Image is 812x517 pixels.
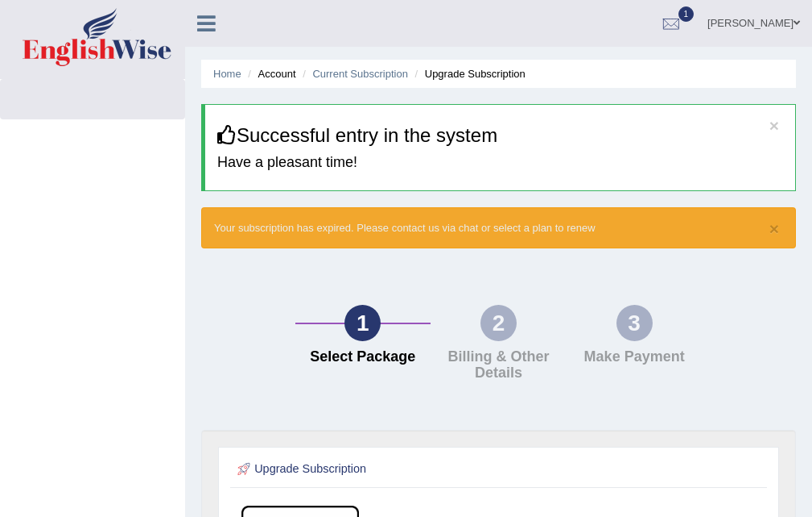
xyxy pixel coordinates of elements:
button: × [769,117,779,134]
h4: Have a pleasant time! [217,155,783,171]
button: × [769,220,779,237]
a: Home [213,68,241,80]
div: Your subscription has expired. Please contact us via chat or select a plan to renew [201,207,796,248]
div: 1 [344,305,381,341]
h4: Make Payment [575,349,695,365]
h4: Billing & Other Details [439,349,559,381]
a: Current Subscription [312,68,408,80]
h4: Select Package [303,349,423,365]
h2: Upgrade Subscription [234,459,563,480]
li: Upgrade Subscription [411,66,526,81]
span: 1 [678,6,695,22]
div: 3 [616,305,653,341]
div: 2 [480,305,517,341]
h3: Successful entry in the system [217,125,783,146]
li: Account [244,66,295,81]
